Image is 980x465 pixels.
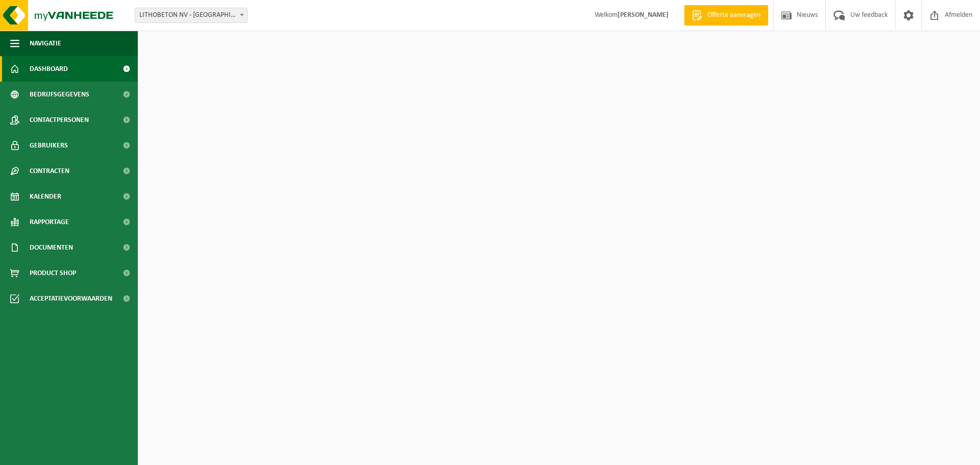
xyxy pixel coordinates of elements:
span: Contracten [30,158,69,184]
span: Offerte aanvragen [705,10,763,20]
span: Gebruikers [30,133,68,158]
span: Bedrijfsgegevens [30,82,89,107]
span: Dashboard [30,56,68,82]
span: LITHOBETON NV - SNAASKERKE [135,8,248,23]
span: Kalender [30,184,61,209]
span: Acceptatievoorwaarden [30,286,112,311]
span: Contactpersonen [30,107,89,133]
span: Navigatie [30,31,61,56]
span: Product Shop [30,260,76,286]
span: LITHOBETON NV - SNAASKERKE [135,8,247,22]
span: Documenten [30,235,73,260]
strong: [PERSON_NAME] [618,11,669,19]
span: Rapportage [30,209,69,235]
a: Offerte aanvragen [684,5,768,26]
